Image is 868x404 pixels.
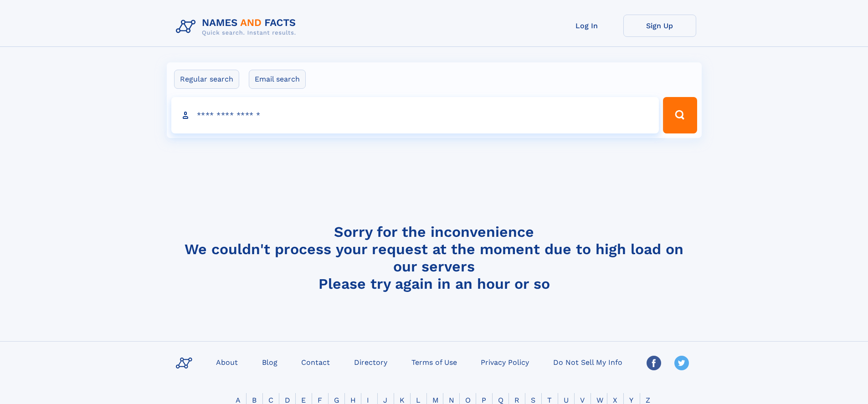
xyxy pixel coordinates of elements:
img: Facebook [647,356,661,370]
h4: Sorry for the inconvenience We couldn't process your request at the moment due to high load on ou... [172,223,696,292]
img: Twitter [674,356,689,370]
a: Sign Up [623,15,696,37]
a: Do Not Sell My Info [550,355,626,368]
a: Directory [350,355,391,368]
button: Search Button [663,97,697,133]
img: Logo Names and Facts [172,15,303,39]
label: Email search [249,70,306,89]
a: Blog [258,355,281,368]
a: About [212,355,241,368]
input: search input [171,97,659,133]
label: Regular search [174,70,239,89]
a: Log In [550,15,623,37]
a: Privacy Policy [477,355,533,368]
a: Terms of Use [408,355,461,368]
a: Contact [298,355,334,368]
